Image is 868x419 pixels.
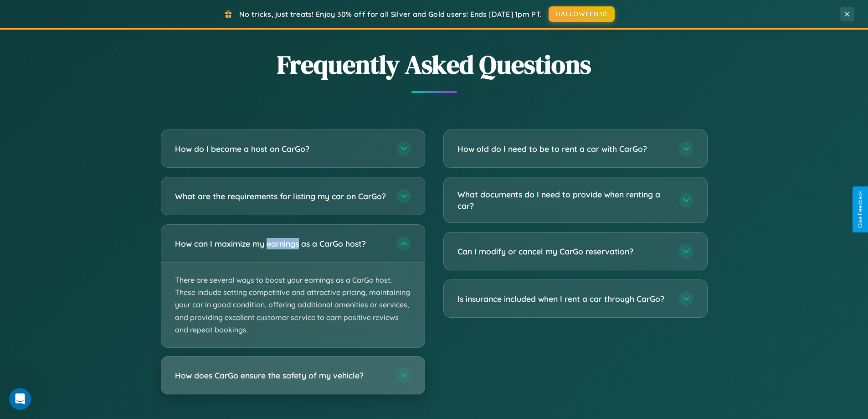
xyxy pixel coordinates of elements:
[857,191,863,228] div: Give Feedback
[457,189,670,211] h3: What documents do I need to provide when renting a car?
[457,293,670,305] h3: Is insurance included when I rent a car through CarGo?
[457,143,670,155] h3: How old do I need to be to rent a car with CarGo?
[175,370,387,381] h3: How does CarGo ensure the safety of my vehicle?
[175,143,387,155] h3: How do I become a host on CarGo?
[549,6,615,22] button: HALLOWEEN30
[9,388,31,410] iframe: Intercom live chat
[161,263,425,347] p: There are several ways to boost your earnings as a CarGo host. These include setting competitive ...
[175,191,387,202] h3: What are the requirements for listing my car on CarGo?
[175,238,387,249] h3: How can I maximize my earnings as a CarGo host?
[161,47,708,82] h2: Frequently Asked Questions
[239,10,542,19] span: No tricks, just treats! Enjoy 30% off for all Silver and Gold users! Ends [DATE] 1pm PT.
[457,246,670,257] h3: Can I modify or cancel my CarGo reservation?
